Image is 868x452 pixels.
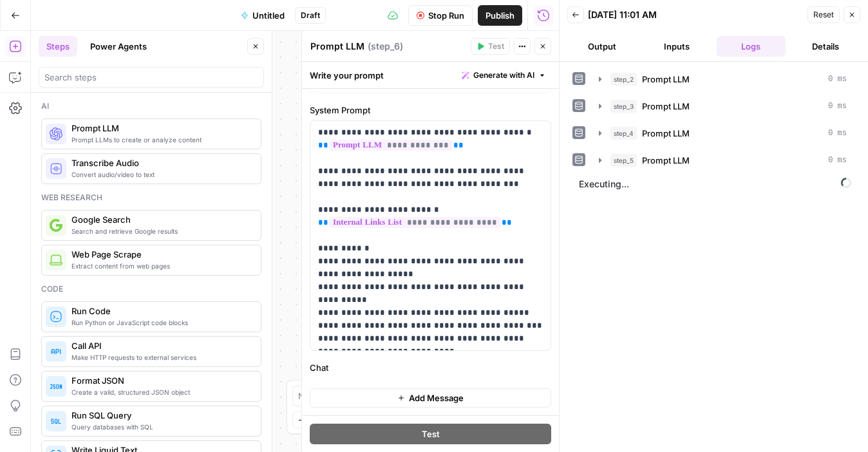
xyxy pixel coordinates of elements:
button: Steps [39,36,77,57]
button: Test [471,38,510,55]
span: 0 ms [828,100,847,112]
span: Search and retrieve Google results [71,226,250,236]
span: Untitled [252,9,285,22]
span: Reset [813,9,834,21]
span: Test [488,41,504,52]
button: Untitled [233,5,292,26]
span: Executing... [575,174,855,194]
span: Prompt LLMs to create or analyze content [71,135,250,145]
label: System Prompt [310,104,551,117]
button: Test [310,424,551,444]
span: Extract content from web pages [71,261,250,271]
span: Prompt LLM [71,122,250,135]
button: Power Agents [82,36,155,57]
span: Google Search [71,213,250,226]
button: 0 ms [591,150,854,171]
span: Prompt LLM [642,73,690,86]
span: Transcribe Audio [71,156,250,169]
div: Ai [41,100,261,112]
span: Prompt LLM [642,100,690,113]
span: Generate with AI [473,70,534,81]
span: Call API [71,339,250,352]
div: Web research [41,192,261,203]
button: Publish [478,5,522,26]
button: Reset [807,6,840,23]
span: Prompt LLM [642,154,690,167]
button: 0 ms [591,123,854,144]
button: Inputs [642,36,712,57]
span: step_2 [610,73,637,86]
span: step_4 [610,127,637,140]
span: step_5 [610,154,637,167]
span: Prompt LLM [642,127,690,140]
button: Output [567,36,637,57]
span: Run Python or JavaScript code blocks [71,317,250,328]
span: Draft [301,10,320,21]
textarea: Prompt LLM [310,40,364,53]
label: Chat [310,361,551,374]
span: ( step_6 ) [368,40,403,53]
button: Add Message [310,388,551,408]
button: Generate with AI [457,67,551,84]
div: Write your prompt [302,62,559,88]
button: Logs [717,36,786,57]
span: 0 ms [828,73,847,85]
span: 0 ms [828,127,847,139]
span: Test [422,428,440,440]
span: 0 ms [828,155,847,166]
span: Publish [486,9,514,22]
button: Details [791,36,860,57]
span: step_3 [610,100,637,113]
span: Convert audio/video to text [71,169,250,180]
input: Search steps [44,71,258,84]
span: Make HTTP requests to external services [71,352,250,363]
button: 0 ms [591,69,854,89]
span: Query databases with SQL [71,422,250,432]
div: Code [41,283,261,295]
button: Stop Run [408,5,473,26]
span: Add Message [409,391,464,404]
button: 0 ms [591,96,854,117]
span: Web Page Scrape [71,248,250,261]
span: Format JSON [71,374,250,387]
span: Create a valid, structured JSON object [71,387,250,397]
span: Run Code [71,305,250,317]
span: Run SQL Query [71,409,250,422]
span: Stop Run [428,9,464,22]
